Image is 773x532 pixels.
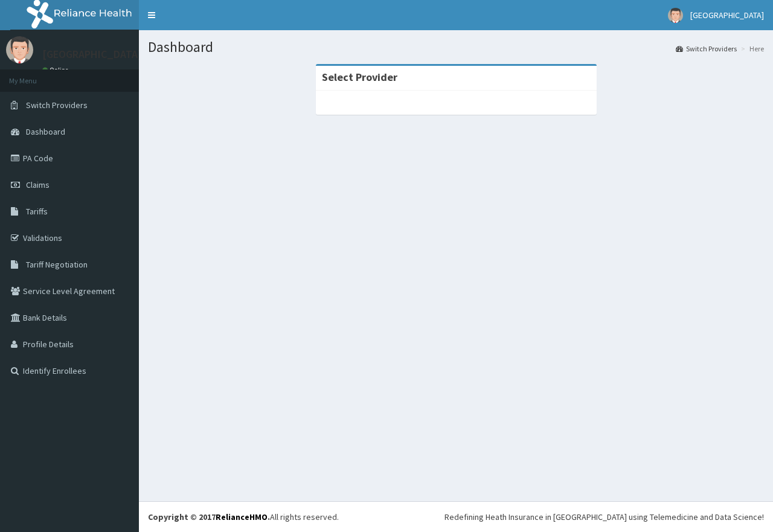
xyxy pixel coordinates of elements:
span: Switch Providers [26,100,88,111]
span: Dashboard [26,126,65,137]
footer: All rights reserved. [139,501,773,532]
a: Switch Providers [676,43,737,54]
span: [GEOGRAPHIC_DATA] [690,10,764,21]
span: Tariff Negotiation [26,259,88,270]
a: RelianceHMO [216,511,268,522]
a: Online [42,66,71,74]
span: Tariffs [26,206,48,217]
img: User Image [6,36,33,63]
strong: Copyright © 2017 . [148,511,270,522]
img: User Image [668,8,683,23]
span: Claims [26,179,50,190]
p: [GEOGRAPHIC_DATA] [42,49,142,60]
li: Here [738,43,764,54]
strong: Select Provider [322,70,397,84]
div: Redefining Heath Insurance in [GEOGRAPHIC_DATA] using Telemedicine and Data Science! [444,511,764,523]
h1: Dashboard [148,39,764,55]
